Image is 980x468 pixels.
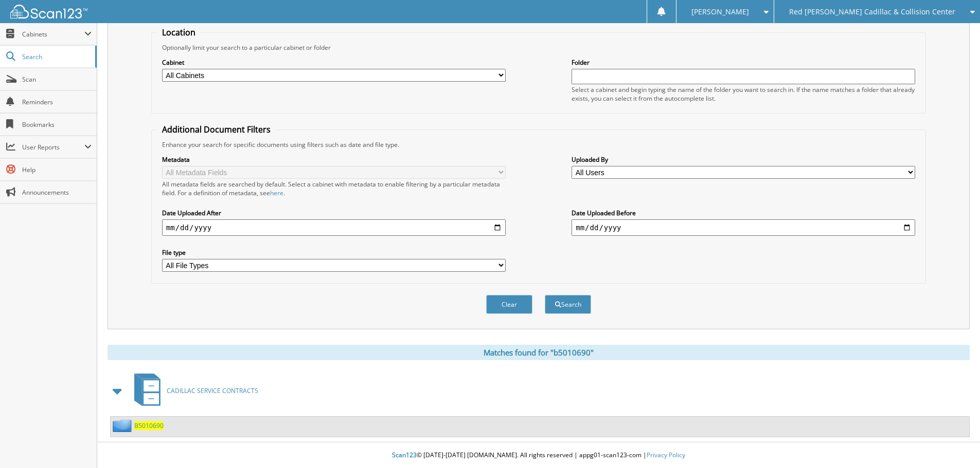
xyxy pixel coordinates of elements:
[162,219,506,236] input: start
[572,209,915,217] label: Date Uploaded Before
[22,75,92,84] span: Scan
[128,370,258,411] a: CADILLAC SERVICE CONTRACTS
[162,58,506,67] label: Cabinet
[22,30,84,39] span: Cabinets
[22,165,92,174] span: Help
[157,140,920,149] div: Enhance your search for specific documents using filters such as date and file type.
[162,209,506,217] label: Date Uploaded After
[162,155,506,164] label: Metadata
[572,219,915,236] input: end
[789,9,955,15] span: Red [PERSON_NAME] Cadillac & Collision Center
[167,386,258,395] span: CADILLAC SERVICE CONTRACTS
[157,43,920,52] div: Optionally limit your search to a particular cabinet or folder
[647,451,685,459] a: Privacy Policy
[572,58,915,67] label: Folder
[22,52,90,61] span: Search
[157,124,276,135] legend: Additional Document Filters
[22,188,92,197] span: Announcements
[22,120,92,129] span: Bookmarks
[162,180,506,197] div: All metadata fields are searched by default. Select a cabinet with metadata to enable filtering b...
[691,9,749,15] span: [PERSON_NAME]
[545,295,591,314] button: Search
[157,27,201,38] legend: Location
[572,155,915,164] label: Uploaded By
[572,85,915,103] div: Select a cabinet and begin typing the name of the folder you want to search in. If the name match...
[392,451,417,459] span: Scan123
[270,189,283,197] a: here
[22,143,84,152] span: User Reports
[113,419,134,432] img: folder2.png
[97,443,980,468] div: © [DATE]-[DATE] [DOMAIN_NAME]. All rights reserved | appg01-scan123-com |
[486,295,532,314] button: Clear
[134,421,164,430] a: B5010690
[929,419,980,468] iframe: Chat Widget
[22,98,92,106] span: Reminders
[162,248,506,257] label: File type
[108,345,970,360] div: Matches found for "b5010690"
[10,5,87,18] img: scan123-logo-white.svg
